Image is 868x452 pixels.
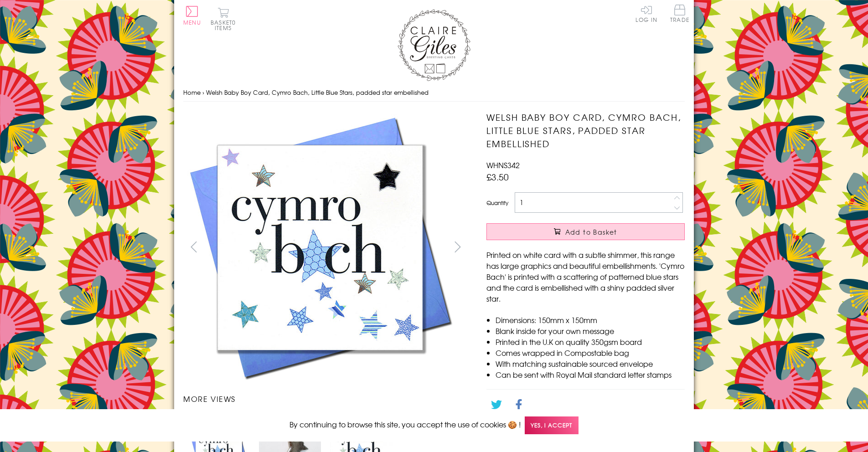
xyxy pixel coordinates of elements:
[215,18,236,32] span: 0 items
[486,111,685,150] h1: Welsh Baby Boy Card, Cymro Bach, Little Blue Stars, padded star embellished
[211,7,236,31] button: Basket0 items
[448,236,468,257] button: next
[183,18,201,26] span: Menu
[398,9,470,81] img: Claire Giles Greetings Cards
[183,236,204,257] button: prev
[525,416,579,434] span: Yes, I accept
[486,170,509,183] span: £3.50
[183,83,685,102] nav: breadcrumbs
[183,111,457,384] img: Welsh Baby Boy Card, Cymro Bach, Little Blue Stars, padded star embellished
[183,393,468,404] h3: More views
[496,358,685,369] li: With matching sustainable sourced envelope
[565,227,617,236] span: Add to Basket
[183,6,201,25] button: Menu
[183,88,201,97] a: Home
[496,314,685,325] li: Dimensions: 150mm x 150mm
[486,199,508,207] label: Quantity
[486,223,685,240] button: Add to Basket
[496,336,685,347] li: Printed in the U.K on quality 350gsm board
[486,249,685,304] p: Printed on white card with a subtle shimmer, this range has large graphics and beautiful embellis...
[486,159,520,170] span: WHNS342
[206,88,429,97] span: Welsh Baby Boy Card, Cymro Bach, Little Blue Stars, padded star embellished
[635,5,657,22] a: Log In
[670,5,689,22] span: Trade
[202,88,204,97] span: ›
[496,325,685,336] li: Blank inside for your own message
[670,5,689,24] a: Trade
[496,369,685,380] li: Can be sent with Royal Mail standard letter stamps
[496,347,685,358] li: Comes wrapped in Compostable bag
